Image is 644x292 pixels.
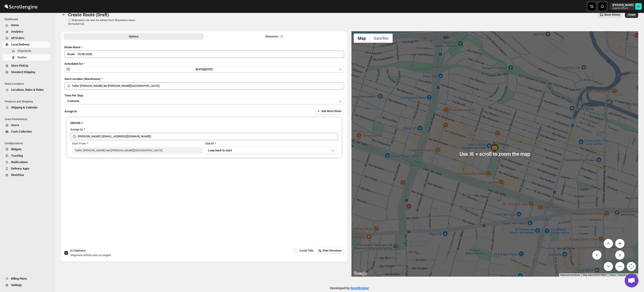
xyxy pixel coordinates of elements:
button: 4 minutes [64,98,344,104]
span: Users Permissions [5,117,52,121]
button: Show satellite imagery [370,34,393,43]
span: [DATE] | [196,68,204,71]
button: Home [3,22,50,28]
span: Time Per Stop [64,94,83,97]
button: All Route Options [63,33,204,40]
button: Routes [61,11,67,18]
button: Delivery Apps [3,165,50,172]
span: Show Drivers [604,13,620,17]
button: Tracking [3,153,50,159]
button: Users [3,122,50,128]
span: Scheduled for [64,62,83,65]
button: Move left [592,250,601,260]
button: All Orders [3,35,50,41]
input: Search location [72,82,344,90]
button: Zoom in [615,239,624,248]
h3: DRIVER 1 [70,121,338,125]
span: Users [11,123,19,127]
button: User menu [610,3,642,10]
span: Cash Collection [11,130,32,133]
span: WorkFlow [11,173,24,177]
span: Analytics [11,30,23,33]
button: Map camera controls [627,262,636,271]
button: Settings [3,282,50,288]
span: Options [129,35,138,38]
span: Billing Plans [11,277,27,280]
button: Widgets [3,146,50,153]
a: Report a map error [618,274,637,276]
button: Routes [3,54,50,61]
button: Create [625,11,638,18]
input: Search assignee [78,133,338,140]
button: View Directions [316,247,344,254]
span: Store Locations [5,82,52,86]
span: Shipment will be auto arranged [70,253,111,257]
span: 1 [281,35,282,38]
span: Create [628,13,635,17]
span: [DATE] [204,68,213,71]
span: Tracking [11,154,23,157]
a: Open chat [625,274,638,287]
div: All Route Options [61,41,348,213]
span: Routes [17,56,27,59]
button: Add More Driver [315,108,344,114]
button: Move down [604,262,613,271]
span: View Directions [322,249,342,252]
button: Show street map [354,34,370,43]
span: Start From [72,142,86,145]
span: Home [11,23,19,27]
button: Keyboard shortcuts [560,273,580,277]
button: Move up [604,239,613,248]
span: Notifications [11,160,28,164]
span: AI Optimize [70,249,86,252]
button: Notifications [3,159,50,165]
button: Move right [615,250,624,260]
p: ⓘ Shipments can also be added from Shipments menu Unrouted tab [68,18,141,26]
a: ScrollEngine [351,286,369,290]
button: Billing Plans [3,275,50,282]
span: Loop back to start [208,149,232,152]
button: Shipments [3,48,50,54]
span: Shipments [17,49,32,53]
div: End At [205,141,336,146]
span: Add More Driver [321,109,341,113]
span: All Orders [11,36,24,40]
button: Loop back to start [205,147,336,154]
a: Open this area in Google Maps (opens a new window) [353,271,368,277]
span: Dashboard [5,17,52,21]
span: DAVID CORONADO [635,3,642,10]
button: Analytics [3,28,50,35]
span: 4 minutes [67,99,79,103]
p: Developed by [330,286,369,290]
span: Configurations [5,142,52,145]
p: regala-inflora [612,7,633,10]
button: Cash Collection [3,128,50,135]
span: Local Delivery [11,43,30,46]
span: Locations, Rules & Rates [11,88,44,91]
button: Locations, Rules & Rates [3,87,50,93]
p: [PERSON_NAME] [612,3,633,7]
span: Assign to [64,110,77,113]
button: [DATE]|[DATE] [64,66,344,73]
text: DC [637,5,640,8]
a: Terms [609,274,616,276]
span: Route Name [64,45,80,49]
input: Eg: Bengaluru Route [64,51,344,58]
span: Map data ©2025 INEGI [583,274,607,276]
span: Store PickUp [11,64,28,67]
button: Shipping & Calendar [3,104,50,111]
span: Shipping & Calendar [11,106,38,109]
div: Shipments [265,34,284,39]
span: Products and Shipping [5,100,52,103]
div: Assign to [70,127,83,132]
span: Standard Shipping [11,70,35,74]
button: Zoom out [615,262,624,271]
span: Avoid Tolls [299,249,314,252]
img: ScrollEngine [4,1,38,12]
span: Widgets [11,147,22,151]
span: Delivery Apps [11,167,29,170]
button: WorkFlow [3,172,50,178]
span: Settings [11,283,22,287]
button: Show Drivers [598,11,623,18]
span: Create Route (Draft) [68,12,109,17]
